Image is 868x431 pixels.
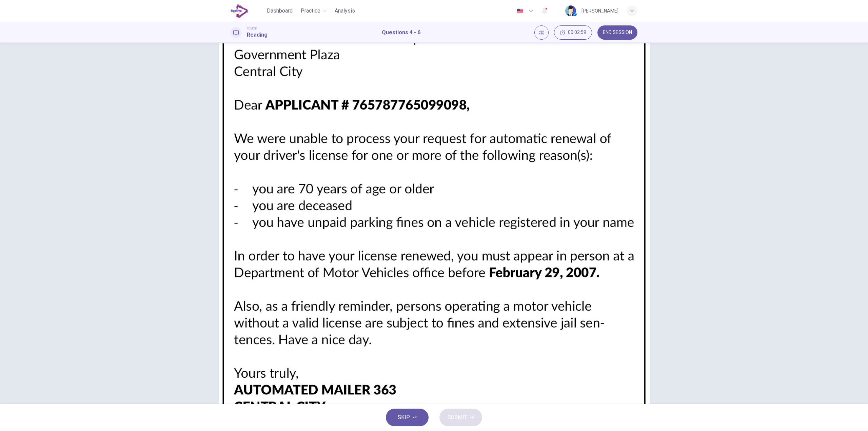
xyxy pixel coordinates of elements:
span: END SESSION [603,30,632,35]
span: Dashboard [267,7,293,15]
iframe: Intercom live chat [845,408,861,424]
div: [PERSON_NAME] [581,7,618,15]
span: Analysis [335,7,355,15]
h1: Questions 4 - 6 [382,28,420,37]
img: en [516,8,524,14]
h1: Reading [247,31,268,39]
span: TOEIC® [247,26,257,31]
span: 00:02:59 [568,30,586,35]
img: EduSynch logo [231,4,249,18]
span: SKIP [398,413,410,422]
img: Profile picture [565,5,576,16]
div: Mute [534,25,549,40]
div: Hide [554,25,592,40]
span: Practice [301,7,320,15]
